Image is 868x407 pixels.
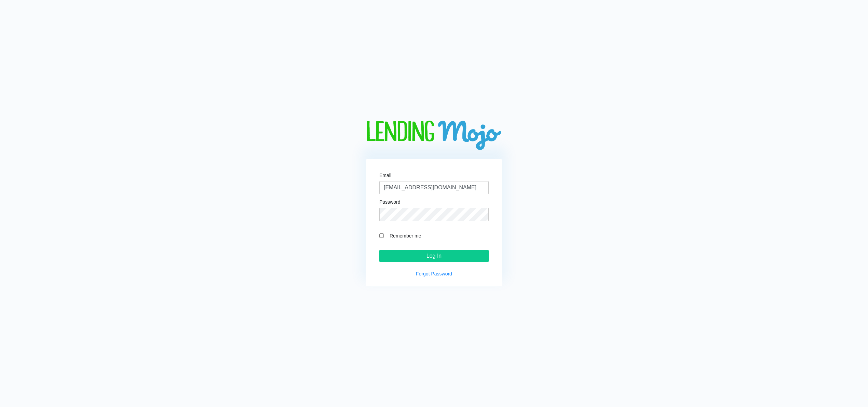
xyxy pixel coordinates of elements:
input: Log In [379,250,489,262]
label: Email [379,173,391,178]
img: logo-big.png [366,121,502,151]
label: Remember me [386,232,489,240]
a: Forgot Password [416,271,452,276]
label: Password [379,200,400,204]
